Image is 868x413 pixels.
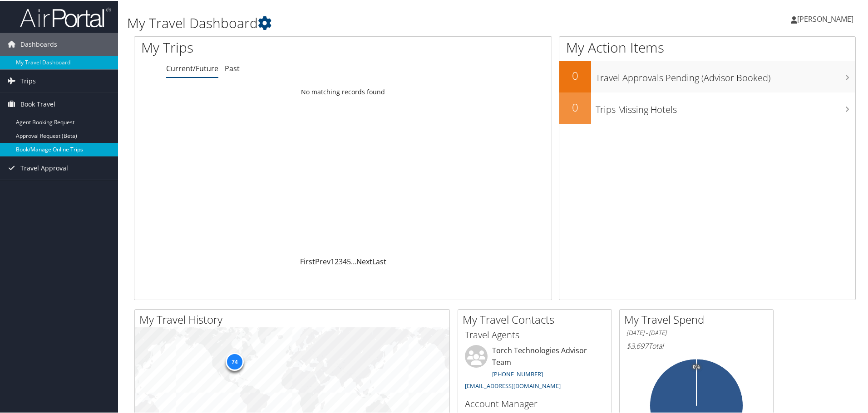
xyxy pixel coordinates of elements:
[134,83,552,99] td: No matching records found
[559,37,855,56] h1: My Action Items
[465,397,605,409] h3: Account Manager
[791,5,863,32] a: [PERSON_NAME]
[465,381,561,389] a: [EMAIL_ADDRESS][DOMAIN_NAME]
[20,156,68,179] span: Travel Approval
[460,344,609,393] li: Torch Technologies Advisor Team
[626,340,648,350] span: $3,697
[463,311,612,326] h2: My Travel Contacts
[139,311,449,326] h2: My Travel History
[225,352,243,370] div: 74
[559,99,591,114] h2: 0
[141,37,371,56] h1: My Trips
[20,69,36,92] span: Trips
[20,32,57,55] span: Dashboards
[596,66,855,83] h3: Travel Approvals Pending (Advisor Booked)
[559,67,591,83] h2: 0
[315,256,330,266] a: Prev
[343,256,347,266] a: 4
[797,13,853,23] span: [PERSON_NAME]
[626,340,766,350] h6: Total
[465,328,605,340] h3: Travel Agents
[225,63,240,73] a: Past
[693,364,700,369] tspan: 0%
[20,92,55,115] span: Book Travel
[372,256,386,266] a: Last
[300,256,315,266] a: First
[559,60,855,92] a: 0Travel Approvals Pending (Advisor Booked)
[20,6,111,27] img: airportal-logo.png
[492,369,543,377] a: [PHONE_NUMBER]
[559,92,855,123] a: 0Trips Missing Hotels
[351,256,356,266] span: …
[347,256,351,266] a: 5
[624,311,773,326] h2: My Travel Spend
[339,256,343,266] a: 3
[596,98,855,115] h3: Trips Missing Hotels
[127,13,617,32] h1: My Travel Dashboard
[335,256,339,266] a: 2
[330,256,335,266] a: 1
[356,256,372,266] a: Next
[626,328,766,336] h6: [DATE] - [DATE]
[166,63,218,73] a: Current/Future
